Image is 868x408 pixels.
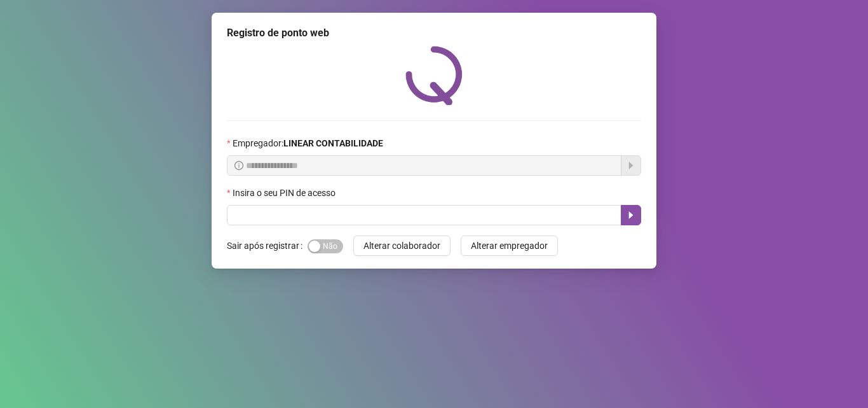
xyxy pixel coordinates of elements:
button: Alterar empregador [461,236,558,256]
span: Alterar empregador [471,239,548,253]
label: Sair após registrar [227,236,308,256]
span: caret-right [626,210,636,220]
img: QRPoint [405,46,463,105]
strong: LINEAR CONTABILIDADE [283,138,383,148]
span: info-circle [234,161,243,170]
span: Empregador : [233,136,383,150]
label: Insira o seu PIN de acesso [227,186,344,200]
div: Registro de ponto web [227,25,641,41]
span: Alterar colaborador [363,239,440,253]
button: Alterar colaborador [353,236,451,256]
